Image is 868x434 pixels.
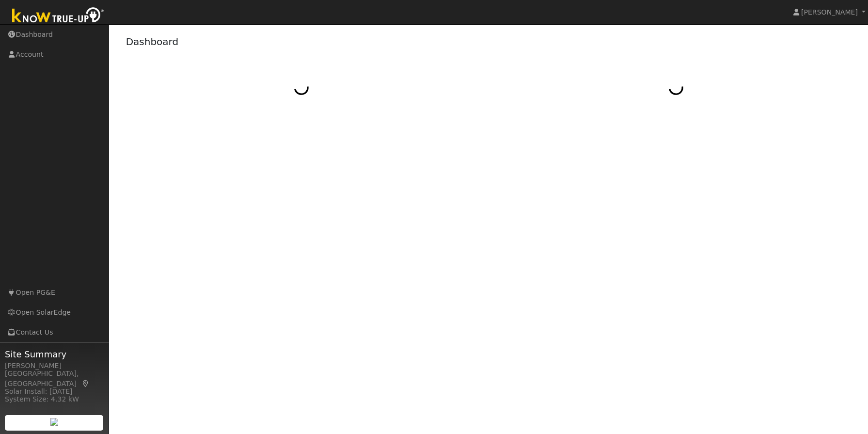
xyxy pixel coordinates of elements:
a: Dashboard [126,36,179,48]
a: Map [81,380,90,387]
div: System Size: 4.32 kW [5,394,104,404]
div: [PERSON_NAME] [5,361,104,371]
span: Site Summary [5,348,104,361]
div: [GEOGRAPHIC_DATA], [GEOGRAPHIC_DATA] [5,369,104,389]
span: [PERSON_NAME] [801,8,858,16]
div: Solar Install: [DATE] [5,386,104,397]
img: Know True-Up [7,5,109,27]
img: retrieve [50,418,58,426]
